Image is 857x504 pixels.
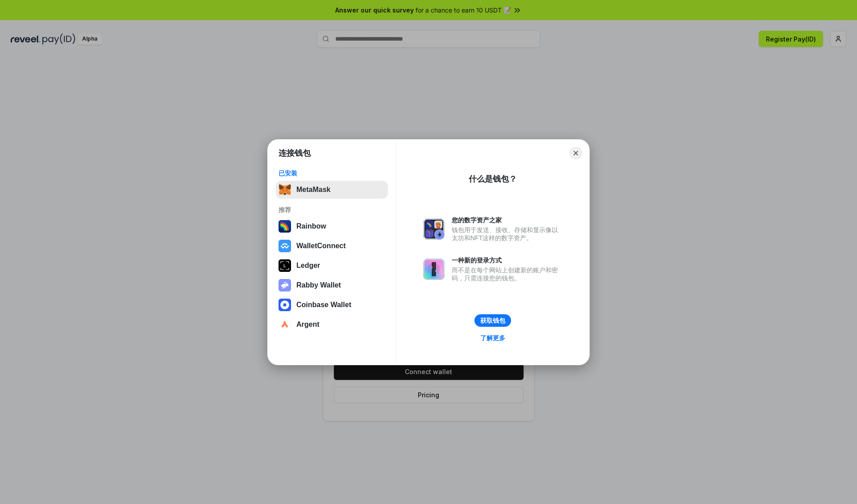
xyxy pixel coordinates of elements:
[279,169,385,177] div: 已安装
[296,321,320,329] div: Argent
[452,256,562,264] div: 一种新的登录方式
[570,147,582,159] button: Close
[276,296,388,314] button: Coinbase Wallet
[474,314,511,327] button: 获取钱包
[452,226,562,242] div: 钱包用于发送、接收、存储和显示像以太坊和NFT这样的数字资产。
[480,334,505,342] div: 了解更多
[452,266,562,282] div: 而不是在每个网站上创建新的账户和密码，只需连接您的钱包。
[475,332,511,344] a: 了解更多
[279,318,291,331] img: svg+xml,%3Csvg%20width%3D%2228%22%20height%3D%2228%22%20viewBox%3D%220%200%2028%2028%22%20fill%3D...
[276,316,388,333] button: Argent
[296,186,330,194] div: MetaMask
[469,174,517,184] div: 什么是钱包？
[423,218,445,240] img: svg+xml,%3Csvg%20xmlns%3D%22http%3A%2F%2Fwww.w3.org%2F2000%2Fsvg%22%20fill%3D%22none%22%20viewBox...
[279,240,291,252] img: svg+xml,%3Csvg%20width%3D%2228%22%20height%3D%2228%22%20viewBox%3D%220%200%2028%2028%22%20fill%3D...
[480,317,505,325] div: 获取钱包
[276,276,388,294] button: Rabby Wallet
[423,258,445,280] img: svg+xml,%3Csvg%20xmlns%3D%22http%3A%2F%2Fwww.w3.org%2F2000%2Fsvg%22%20fill%3D%22none%22%20viewBox...
[296,222,326,230] div: Rainbow
[296,262,320,270] div: Ledger
[279,299,291,311] img: svg+xml,%3Csvg%20width%3D%2228%22%20height%3D%2228%22%20viewBox%3D%220%200%2028%2028%22%20fill%3D...
[279,206,385,214] div: 推荐
[296,301,351,309] div: Coinbase Wallet
[279,259,291,272] img: svg+xml,%3Csvg%20xmlns%3D%22http%3A%2F%2Fwww.w3.org%2F2000%2Fsvg%22%20width%3D%2228%22%20height%3...
[452,216,562,224] div: 您的数字资产之家
[276,237,388,255] button: WalletConnect
[279,148,311,158] h1: 连接钱包
[279,183,291,196] img: svg+xml,%3Csvg%20fill%3D%22none%22%20height%3D%2233%22%20viewBox%3D%220%200%2035%2033%22%20width%...
[276,217,388,235] button: Rainbow
[276,181,388,199] button: MetaMask
[276,257,388,275] button: Ledger
[296,242,346,250] div: WalletConnect
[279,220,291,233] img: svg+xml,%3Csvg%20width%3D%22120%22%20height%3D%22120%22%20viewBox%3D%220%200%20120%20120%22%20fil...
[296,281,341,289] div: Rabby Wallet
[279,279,291,292] img: svg+xml,%3Csvg%20xmlns%3D%22http%3A%2F%2Fwww.w3.org%2F2000%2Fsvg%22%20fill%3D%22none%22%20viewBox...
